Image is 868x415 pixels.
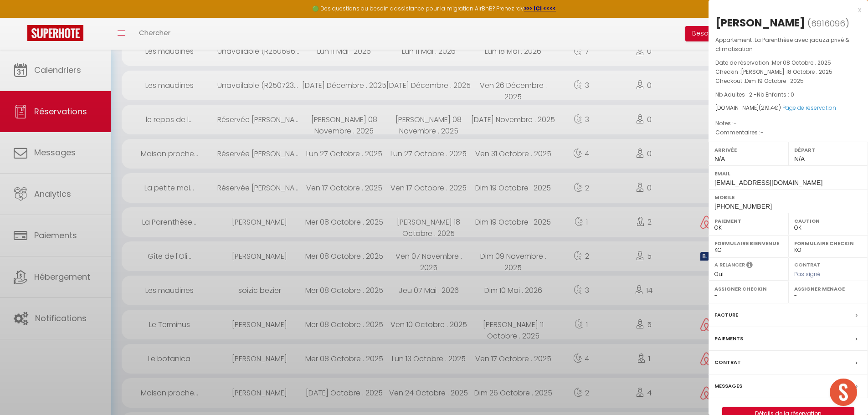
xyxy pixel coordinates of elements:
[714,261,745,269] label: A relancer
[714,239,782,248] label: Formulaire Bienvenue
[714,193,862,202] label: Mobile
[714,310,738,320] label: Facture
[830,379,857,406] div: Ouvrir le chat
[715,119,861,128] p: Notes :
[714,334,743,343] label: Paiements
[714,358,741,367] label: Contrat
[714,203,772,210] span: [PHONE_NUMBER]
[794,270,821,278] span: Pas signé
[794,145,862,154] label: Départ
[746,261,753,271] i: Sélectionner OUI si vous souhaiter envoyer les séquences de messages post-checkout
[759,104,781,112] span: ( €)
[794,155,805,163] span: N/A
[734,119,737,127] span: -
[757,91,794,98] span: Nb Enfants : 0
[811,18,845,29] span: 6916096
[807,17,849,30] span: ( )
[714,169,862,178] label: Email
[714,179,822,186] span: [EMAIL_ADDRESS][DOMAIN_NAME]
[761,104,774,112] span: 219.4
[715,91,794,98] span: Nb Adultes : 2 -
[715,36,849,53] span: La Parenthèse avec jacuzzi privé & climatisation
[714,381,742,391] label: Messages
[714,284,782,293] label: Assigner Checkin
[715,77,861,86] p: Checkout :
[760,128,764,136] span: -
[772,59,831,67] span: Mer 08 Octobre . 2025
[715,128,861,137] p: Commentaires :
[715,15,805,30] div: [PERSON_NAME]
[794,261,821,267] label: Contrat
[714,145,782,154] label: Arrivée
[714,216,782,225] label: Paiement
[714,155,725,163] span: N/A
[741,68,832,76] span: [PERSON_NAME] 18 Octobre . 2025
[794,284,862,293] label: Assigner Menage
[715,36,861,54] p: Appartement :
[782,104,836,112] a: Page de réservation
[794,216,862,225] label: Caution
[715,58,861,67] p: Date de réservation :
[709,5,861,15] div: x
[715,67,861,77] p: Checkin :
[715,104,861,113] div: [DOMAIN_NAME]
[745,77,804,85] span: Dim 19 Octobre . 2025
[794,239,862,248] label: Formulaire Checkin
